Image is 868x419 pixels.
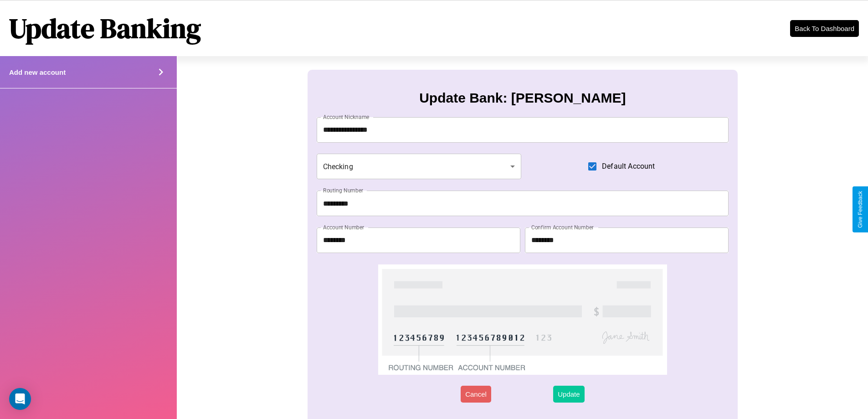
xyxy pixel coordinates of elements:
[323,113,370,121] label: Account Nickname
[323,223,364,231] label: Account Number
[531,223,594,231] label: Confirm Account Number
[857,191,863,228] div: Give Feedback
[553,386,584,403] button: Update
[419,90,626,106] h3: Update Bank: [PERSON_NAME]
[9,68,66,76] h4: Add new account
[9,388,31,410] div: Open Intercom Messenger
[378,264,667,375] img: check
[461,386,491,403] button: Cancel
[317,154,522,179] div: Checking
[790,20,859,37] button: Back To Dashboard
[9,10,201,47] h1: Update Banking
[602,161,655,172] span: Default Account
[323,186,363,194] label: Routing Number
